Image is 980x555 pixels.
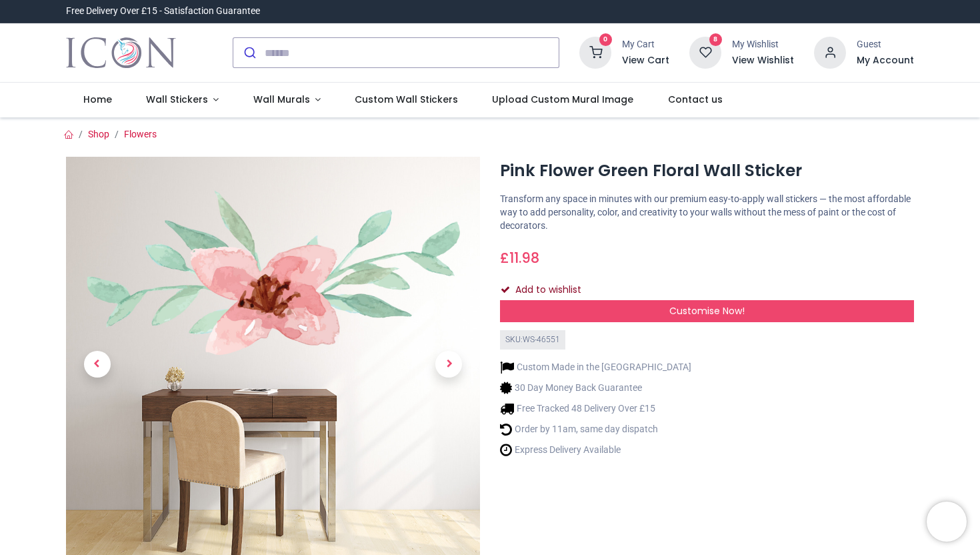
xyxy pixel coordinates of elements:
[500,248,539,267] span: £
[492,93,633,106] span: Upload Custom Mural Image
[83,93,112,106] span: Home
[88,129,109,139] a: Shop
[500,402,691,416] li: Free Tracked 48 Delivery Over £15
[129,83,236,117] a: Wall Stickers
[236,83,338,117] a: Wall Murals
[435,351,462,378] span: Next
[634,5,914,18] iframe: Customer reviews powered by Trustpilot
[857,38,914,51] div: Guest
[66,219,128,509] a: Previous
[732,38,794,51] div: My Wishlist
[500,422,691,436] li: Order by 11am, same day dispatch
[501,285,510,294] i: Add to wishlist
[599,33,612,46] sup: 0
[500,193,914,232] p: Transform any space in minutes with our premium easy-to-apply wall stickers — the most affordable...
[233,38,265,67] button: Submit
[857,54,914,67] a: My Account
[124,129,157,139] a: Flowers
[709,33,722,46] sup: 8
[927,502,967,542] iframe: Brevo live chat
[500,360,691,374] li: Custom Made in the [GEOGRAPHIC_DATA]
[500,330,565,350] div: SKU: WS-46551
[668,93,723,106] span: Contact us
[253,93,310,106] span: Wall Murals
[66,5,260,18] div: Free Delivery Over £15 - Satisfaction Guarantee
[500,443,691,457] li: Express Delivery Available
[66,34,176,71] img: Icon Wall Stickers
[732,54,794,67] a: View Wishlist
[500,279,593,302] button: Add to wishlistAdd to wishlist
[669,304,745,318] span: Customise Now!
[622,38,669,51] div: My Cart
[146,93,208,106] span: Wall Stickers
[689,47,721,57] a: 8
[66,34,176,71] a: Logo of Icon Wall Stickers
[579,47,611,57] a: 0
[84,351,111,378] span: Previous
[418,219,480,509] a: Next
[355,93,458,106] span: Custom Wall Stickers
[509,248,539,267] span: 11.98
[500,381,691,395] li: 30 Day Money Back Guarantee
[622,54,669,67] a: View Cart
[500,159,914,182] h1: Pink Flower Green Floral Wall Sticker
